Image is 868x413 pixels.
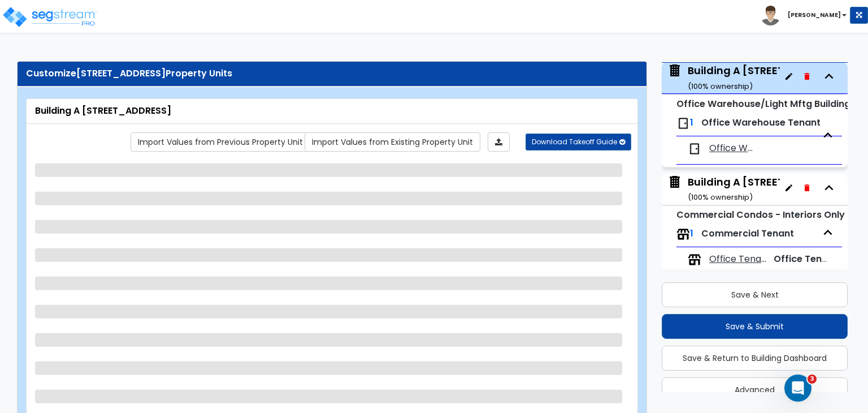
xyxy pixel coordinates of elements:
[676,227,690,241] img: tenants.png
[526,134,631,150] button: Download Takeoff Guide
[761,6,780,25] img: avatar.png
[688,192,753,203] small: ( 100 % ownership)
[688,63,844,92] div: Building A [STREET_ADDRESS]
[701,227,794,240] span: Commercial Tenant
[662,314,848,339] button: Save & Submit
[688,81,753,92] small: ( 100 % ownership)
[488,132,510,152] a: Import the dynamic attributes value through Excel sheet
[784,375,811,402] iframe: Intercom live chat
[676,97,850,110] small: Office Warehouse/Light Mftg Building
[688,142,701,156] img: door.png
[808,375,817,384] span: 3
[667,63,780,92] span: Building A 6210-6248 Westline Drive
[532,137,617,147] span: Download Takeoff Guide
[709,142,757,155] span: Office Warehouse Tenant
[676,208,845,221] small: Commercial Condos - Interiors Only
[709,253,766,266] span: Office Tenants
[131,132,310,152] a: Import the dynamic attribute values from previous properties.
[690,227,693,240] span: 1
[688,175,844,204] div: Building A [STREET_ADDRESS]
[690,116,693,129] span: 1
[701,116,821,129] span: Office Warehouse Tenant
[788,11,841,19] b: [PERSON_NAME]
[26,67,638,80] div: Customize Property Units
[35,105,629,118] div: Building A [STREET_ADDRESS]
[2,6,98,28] img: logo_pro_r.png
[676,117,690,130] img: door.png
[662,282,848,307] button: Save & Next
[662,346,848,371] button: Save & Return to Building Dashboard
[688,253,701,266] img: tenants.png
[76,67,166,80] span: [STREET_ADDRESS]
[667,175,682,190] img: building.svg
[774,252,837,265] span: Office Tenant
[667,63,682,78] img: building.svg
[667,175,780,204] span: Building A 6210-6248 Westline Drive
[305,132,480,152] a: Import the dynamic attribute values from existing properties.
[662,377,848,402] button: Advanced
